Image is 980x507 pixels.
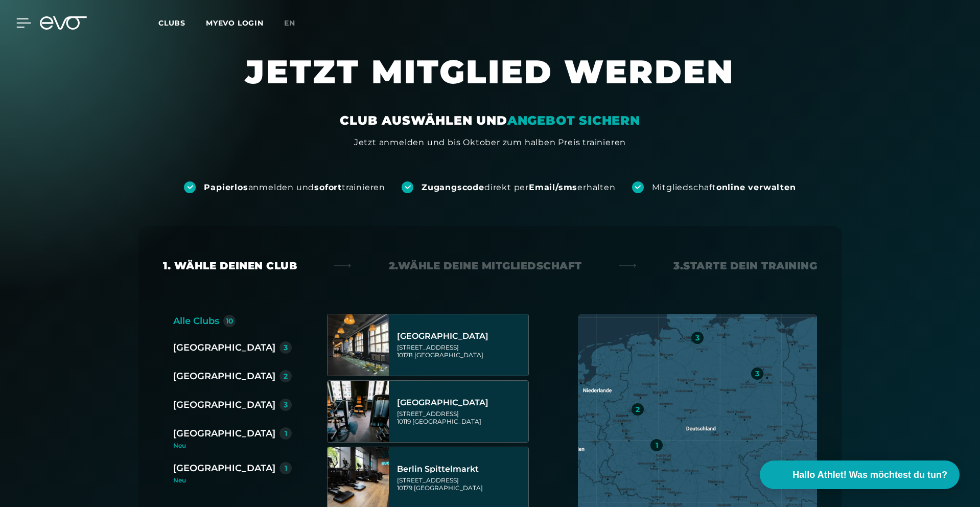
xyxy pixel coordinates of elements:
[397,464,525,474] div: Berlin Spittelmarkt
[163,259,297,273] div: 1. Wähle deinen Club
[422,182,615,193] div: direkt per erhalten
[204,182,385,193] div: anmelden und trainieren
[328,381,389,442] img: Berlin Rosenthaler Platz
[206,18,264,28] a: MYEVO LOGIN
[636,406,640,413] div: 2
[226,317,234,325] div: 10
[173,369,275,383] div: [GEOGRAPHIC_DATA]
[173,443,300,449] div: Neu
[673,259,817,273] div: 3. Starte dein Training
[284,17,308,29] a: en
[397,410,525,425] div: [STREET_ADDRESS] 10119 [GEOGRAPHIC_DATA]
[507,113,640,128] em: ANGEBOT SICHERN
[397,343,525,359] div: [STREET_ADDRESS] 10178 [GEOGRAPHIC_DATA]
[695,334,699,341] div: 3
[173,398,275,412] div: [GEOGRAPHIC_DATA]
[529,182,577,192] strong: Email/sms
[760,460,960,489] button: Hallo Athlet! Was möchtest du tun?
[285,465,287,472] div: 1
[173,314,219,328] div: Alle Clubs
[652,182,796,193] div: Mitgliedschaft
[354,136,626,149] div: Jetzt anmelden und bis Oktober zum halben Preis trainieren
[755,370,759,377] div: 3
[284,373,288,380] div: 2
[314,182,342,192] strong: sofort
[397,398,525,408] div: [GEOGRAPHIC_DATA]
[397,476,525,492] div: [STREET_ADDRESS] 10179 [GEOGRAPHIC_DATA]
[422,182,484,192] strong: Zugangscode
[716,182,796,192] strong: online verwalten
[158,18,206,28] a: Clubs
[173,426,275,441] div: [GEOGRAPHIC_DATA]
[284,18,295,28] span: en
[173,477,292,483] div: Neu
[656,442,658,449] div: 1
[285,430,287,437] div: 1
[397,331,525,341] div: [GEOGRAPHIC_DATA]
[284,344,288,351] div: 3
[158,18,185,28] span: Clubs
[204,182,248,192] strong: Papierlos
[173,340,275,355] div: [GEOGRAPHIC_DATA]
[183,51,797,112] h1: JETZT MITGLIED WERDEN
[792,468,947,482] span: Hallo Athlet! Was möchtest du tun?
[340,112,640,129] div: CLUB AUSWÄHLEN UND
[173,461,275,475] div: [GEOGRAPHIC_DATA]
[389,259,582,273] div: 2. Wähle deine Mitgliedschaft
[284,401,288,408] div: 3
[328,314,389,376] img: Berlin Alexanderplatz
